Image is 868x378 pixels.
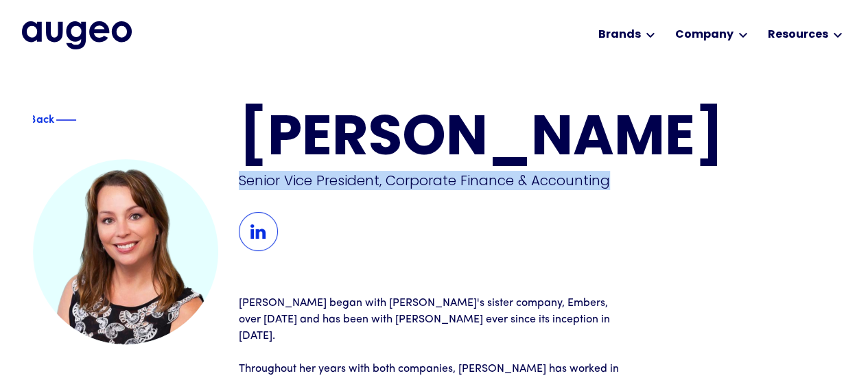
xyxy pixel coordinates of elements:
img: Blue decorative line [56,112,76,128]
h1: [PERSON_NAME] [239,113,836,168]
div: Back [30,110,54,126]
div: Company [675,27,733,43]
p: ‍ [239,344,630,361]
div: Brands [598,27,640,43]
p: [PERSON_NAME] began with [PERSON_NAME]'s sister company, Embers, over [DATE] and has been with [P... [239,295,630,344]
img: Augeo's full logo in midnight blue. [22,21,132,49]
a: home [22,21,132,49]
div: Senior Vice President, Corporate Finance & Accounting [239,171,634,190]
div: Resources [767,27,828,43]
a: Blue text arrowBackBlue decorative line [33,113,91,127]
img: LinkedIn Icon [239,212,278,251]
